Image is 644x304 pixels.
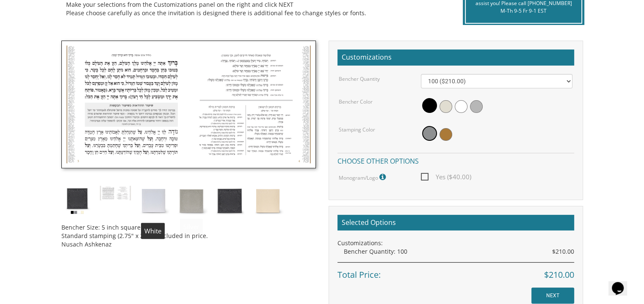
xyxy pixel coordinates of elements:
[61,185,93,217] img: tiferes_shimmer.jpg
[544,269,574,281] span: $210.00
[608,270,636,296] iframe: chat widget
[66,0,443,17] div: Make your selections from the Customizations panel on the right and click NEXT Please choose care...
[339,126,375,133] label: Stamping Color
[339,172,388,183] label: Monogram/Logo
[339,98,373,105] label: Bencher Color
[138,185,169,217] img: white_shimmer.jpg
[337,153,574,167] h4: Choose other options
[552,247,574,256] span: $210.00
[337,239,574,247] div: Customizations:
[61,217,316,249] div: Bencher Size: 5 inch square Standard stamping (2.75" x 2.75") included in price. Nusach Ashkenaz
[421,172,471,182] span: Yes ($40.00)
[252,185,284,217] img: cream_shimmer.jpg
[100,185,131,201] img: bp%20bencher%20inside%201.JPG
[61,41,316,168] img: bp%20bencher%20inside%201.JPG
[337,262,574,281] div: Total Price:
[344,247,574,256] div: Bencher Quantity: 100
[337,49,574,66] h2: Customizations
[339,75,380,82] label: Bencher Quantity
[531,288,574,304] input: NEXT
[214,185,246,217] img: black_shimmer.jpg
[176,185,207,217] img: silver_shimmer.jpg
[337,215,574,231] h2: Selected Options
